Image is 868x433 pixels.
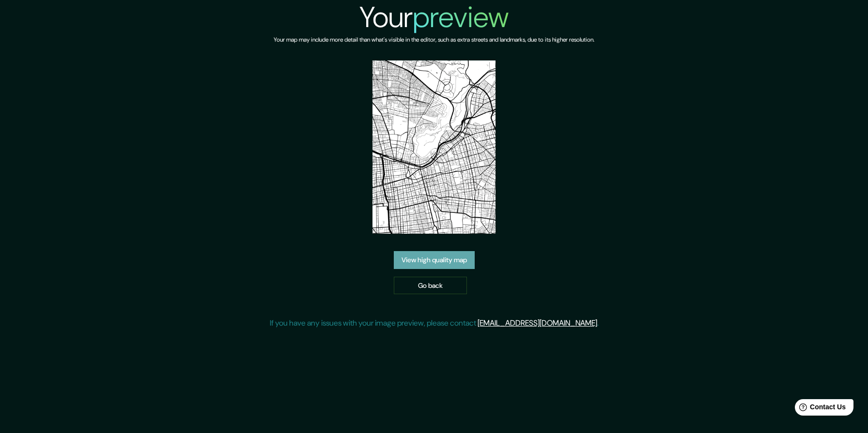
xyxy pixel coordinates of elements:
[478,318,597,328] a: [EMAIL_ADDRESS][DOMAIN_NAME]
[782,395,857,422] iframe: Help widget launcher
[394,251,475,269] a: View high quality map
[372,60,495,234] img: created-map-preview
[274,35,594,45] h6: Your map may include more detail than what's visible in the editor, such as extra streets and lan...
[394,277,467,295] a: Go back
[270,317,599,329] p: If you have any issues with your image preview, please contact .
